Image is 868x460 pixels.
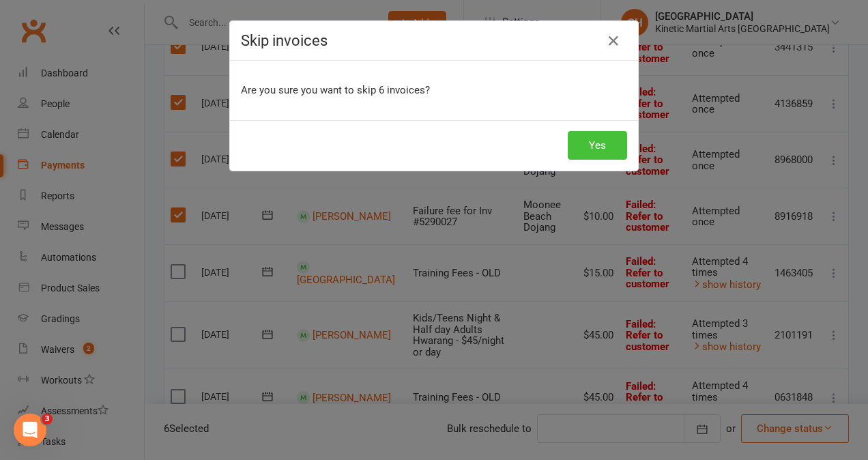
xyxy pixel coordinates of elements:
[42,414,53,425] span: 3
[241,32,627,49] h4: Skip invoices
[568,131,627,160] button: Yes
[14,414,46,446] iframe: Intercom live chat
[241,84,430,96] span: Are you sure you want to skip 6 invoices?
[603,30,624,52] button: Close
